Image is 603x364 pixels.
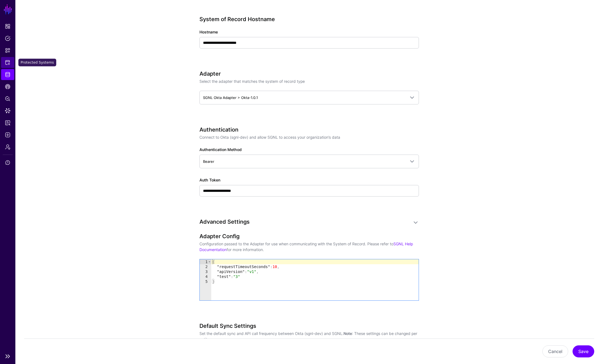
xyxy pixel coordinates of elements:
h3: Adapter Config [199,233,419,240]
h3: Adapter [199,70,419,77]
a: Admin [1,141,14,152]
span: Policy Lens [5,96,10,101]
span: CAEP Hub [5,84,10,89]
div: 2 [200,264,211,269]
button: Cancel [542,345,568,357]
h3: System of Record Hostname [199,16,419,22]
div: Protected Systems [18,59,56,66]
p: Configuration passed to the Adapter for use when communicating with the System of Record. Please ... [199,241,419,252]
span: Data Lens [5,108,10,113]
a: Policies [1,33,14,44]
a: Data Lens [1,105,14,116]
a: Logs [1,129,14,140]
span: Toggle code folding, rows 1 through 5 [208,259,211,264]
p: Select the adapter that matches the system of record type [199,78,419,84]
span: Snippets [5,48,10,53]
a: Snippets [1,45,14,56]
div: 5 [200,279,211,284]
a: Identity Data Fabric [1,69,14,80]
span: Policies [5,36,10,41]
strong: Note [343,331,352,336]
span: Support [5,160,10,165]
span: Protected Systems [5,60,10,65]
span: Reports [5,120,10,126]
a: Reports [1,117,14,128]
span: Dashboard [5,24,10,29]
a: Protected Systems [1,57,14,68]
a: Policy Lens [1,93,14,104]
p: Set the default sync and API call frequency between Okta (sgnl-dev) and SGNL. : These settings ca... [199,331,419,342]
a: CAEP Hub [1,81,14,92]
span: Admin [5,144,10,150]
label: Authentication Method [199,147,242,152]
label: Auth Token [199,177,220,183]
a: Dashboard [1,21,14,32]
span: Bearer [203,159,214,164]
span: SGNL Okta Adapter > Okta-1.0.1 [203,95,258,100]
label: Hostname [199,29,218,35]
h3: Authentication [199,126,419,133]
p: Connect to Okta (sgnl-dev) and allow SGNL to access your organization’s data [199,134,419,140]
span: Logs [5,132,10,138]
span: Identity Data Fabric [5,72,10,77]
div: 1 [200,259,211,264]
h3: Default Sync Settings [199,323,419,329]
h3: Advanced Settings [199,218,408,225]
button: Save [573,345,594,357]
div: 4 [200,274,211,279]
div: 3 [200,269,211,274]
a: SGNL [3,3,13,15]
